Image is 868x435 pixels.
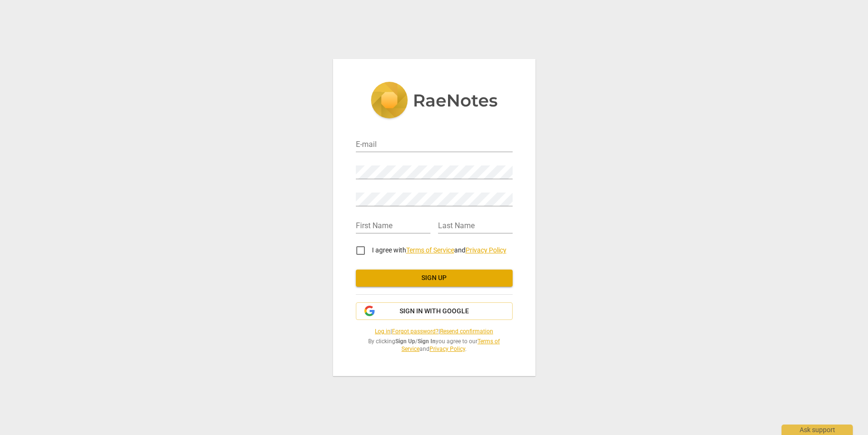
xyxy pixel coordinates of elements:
[395,338,415,345] b: Sign Up
[371,82,498,121] img: 5ac2273c67554f335776073100b6d88f.svg
[375,328,391,335] a: Log in
[466,246,506,254] a: Privacy Policy
[392,328,439,335] a: Forgot password?
[400,307,469,316] span: Sign in with Google
[356,270,513,287] button: Sign up
[418,338,436,345] b: Sign In
[406,246,454,254] a: Terms of Service
[429,346,465,352] a: Privacy Policy
[372,246,506,254] span: I agree with and
[356,338,513,353] span: By clicking / you agree to our and .
[356,302,513,320] button: Sign in with Google
[782,425,853,435] div: Ask support
[363,273,505,283] span: Sign up
[440,328,493,335] a: Resend confirmation
[356,328,513,336] span: | |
